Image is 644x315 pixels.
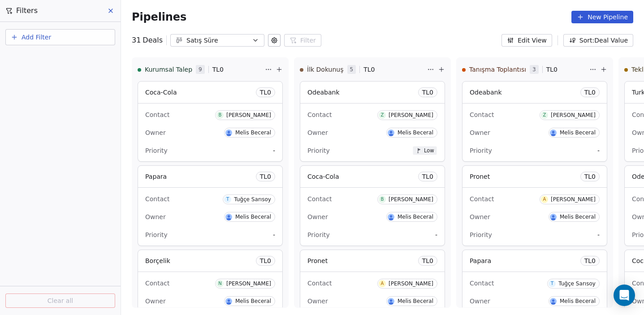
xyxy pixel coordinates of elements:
[300,58,425,81] div: İlk Dokunuş5TL0
[550,298,557,305] img: M
[550,214,557,220] img: M
[501,34,552,47] button: Edit View
[470,213,490,220] span: Owner
[218,112,221,119] div: B
[145,111,169,118] span: Contact
[145,147,168,154] span: Priority
[470,257,491,264] span: Papara
[48,296,73,306] span: Clear all
[560,214,596,220] div: Melis Beceral
[5,293,115,308] button: Clear all
[380,280,384,287] div: A
[16,5,38,16] span: Filters
[196,65,205,74] span: 9
[530,65,539,74] span: 3
[307,65,344,74] span: İlk Dokunuş
[225,129,232,136] img: M
[145,280,169,287] span: Contact
[558,280,596,287] div: Tuğçe Sarısoy
[597,146,600,155] span: -
[543,112,546,119] div: Z
[307,213,328,220] span: Owner
[546,65,558,74] span: TL 0
[307,280,332,287] span: Contact
[138,81,283,162] div: Coca-ColaTL0ContactB[PERSON_NAME]OwnerMMelis BeceralPriority-
[226,112,271,118] div: [PERSON_NAME]
[470,195,494,203] span: Contact
[422,256,433,265] span: TL 0
[235,298,271,304] div: Melis Beceral
[551,280,553,287] div: T
[307,231,330,238] span: Priority
[380,112,384,119] div: Z
[470,280,494,287] span: Contact
[307,195,332,203] span: Contact
[550,129,557,136] img: M
[388,214,394,220] img: M
[307,147,330,154] span: Priority
[584,172,596,181] span: TL 0
[260,256,271,265] span: TL 0
[132,35,163,46] div: 31
[470,298,490,305] span: Owner
[560,129,596,136] div: Melis Beceral
[138,165,283,246] div: PaparaTL0ContactTTuğçe SarısoyOwnerMMelis BeceralPriority-
[614,285,635,306] div: Open Intercom Messenger
[145,173,167,180] span: Papara
[132,11,186,23] span: Pipelines
[145,257,170,264] span: Borçelik
[422,172,433,181] span: TL 0
[145,298,166,305] span: Owner
[551,196,596,203] div: [PERSON_NAME]
[363,65,375,74] span: TL 0
[145,213,166,220] span: Owner
[22,33,51,42] span: Add Filter
[145,231,168,238] span: Priority
[389,196,433,203] div: [PERSON_NAME]
[469,65,526,74] span: Tanışma Toplantısı
[186,36,248,45] div: Satış Süre
[138,58,263,81] div: Kurumsal Talep9TL0
[212,65,224,74] span: TL 0
[571,11,633,23] button: New Pipeline
[307,298,328,305] span: Owner
[462,165,607,246] div: PronetTL0ContactA[PERSON_NAME]OwnerMMelis BeceralPriority-
[226,280,271,287] div: [PERSON_NAME]
[560,298,596,304] div: Melis Beceral
[584,256,596,265] span: TL 0
[226,196,229,203] div: T
[260,172,271,181] span: TL 0
[563,34,633,47] button: Sort: Deal Value
[145,195,169,203] span: Contact
[235,214,271,220] div: Melis Beceral
[597,230,600,239] span: -
[235,129,271,136] div: Melis Beceral
[145,129,166,136] span: Owner
[145,65,192,74] span: Kurumsal Talep
[260,88,271,97] span: TL 0
[143,35,163,46] span: Deals
[234,196,271,203] div: Tuğçe Sarısoy
[388,129,394,136] img: M
[225,214,232,220] img: M
[435,230,437,239] span: -
[422,88,433,97] span: TL 0
[300,81,445,162] div: OdeabankTL0ContactZ[PERSON_NAME]OwnerMMelis BeceralPriorityLow
[398,298,433,304] div: Melis Beceral
[470,231,492,238] span: Priority
[145,89,177,96] span: Coca-Cola
[380,196,384,203] div: B
[218,280,222,287] div: N
[273,230,275,239] span: -
[389,280,433,287] div: [PERSON_NAME]
[300,165,445,246] div: Coca-ColaTL0ContactB[PERSON_NAME]OwnerMMelis BeceralPriority-
[307,173,339,180] span: Coca-Cola
[347,65,356,74] span: 5
[424,147,434,154] span: Low
[462,58,588,81] div: Tanışma Toplantısı3TL0
[307,129,328,136] span: Owner
[470,129,490,136] span: Owner
[462,81,607,162] div: OdeabankTL0ContactZ[PERSON_NAME]OwnerMMelis BeceralPriority-
[551,112,596,118] div: [PERSON_NAME]
[470,147,492,154] span: Priority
